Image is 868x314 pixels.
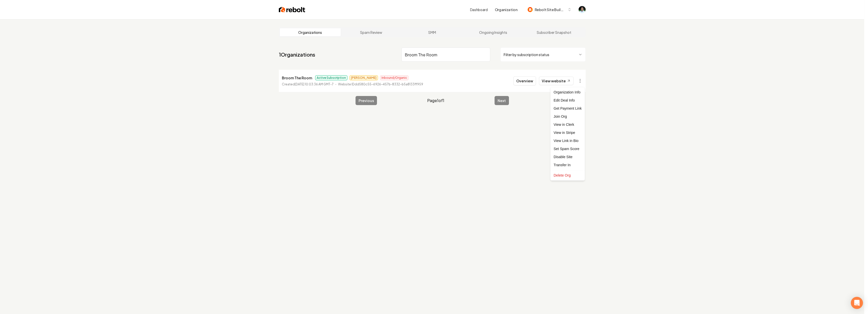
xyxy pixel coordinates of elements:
div: Edit Deal Info [552,96,584,104]
div: Transfer In [552,161,584,169]
a: View in Stripe [552,129,584,137]
div: Organization Info [552,88,584,96]
div: Disable Site [552,153,584,161]
div: Get Payment Link [552,104,584,112]
div: Join Org [552,112,584,120]
a: View Link in Bio [552,137,584,145]
a: View in Clerk [552,120,584,129]
div: Set Spam Score [552,145,584,153]
div: Delete Org [552,171,584,179]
